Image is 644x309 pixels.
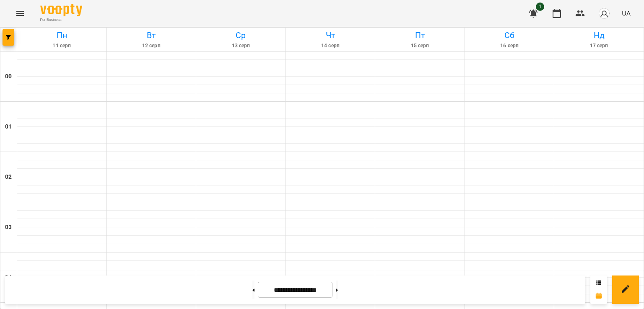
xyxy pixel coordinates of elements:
[108,42,195,50] h6: 12 серп
[287,42,374,50] h6: 14 серп
[287,29,374,42] h6: Чт
[556,42,642,50] h6: 17 серп
[10,3,30,23] button: Menu
[40,4,82,16] img: Voopty Logo
[377,29,463,42] h6: Пт
[598,8,610,19] img: avatar_s.png
[622,9,631,18] span: UA
[5,122,12,131] h6: 01
[377,42,463,50] h6: 15 серп
[556,29,642,42] h6: Нд
[5,173,12,182] h6: 02
[40,17,82,23] span: For Business
[197,42,284,50] h6: 13 серп
[5,223,12,232] h6: 03
[536,3,544,11] span: 1
[466,29,553,42] h6: Сб
[197,29,284,42] h6: Ср
[108,29,195,42] h6: Вт
[18,42,105,50] h6: 11 серп
[466,42,553,50] h6: 16 серп
[618,5,634,21] button: UA
[18,29,105,42] h6: Пн
[5,72,12,81] h6: 00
